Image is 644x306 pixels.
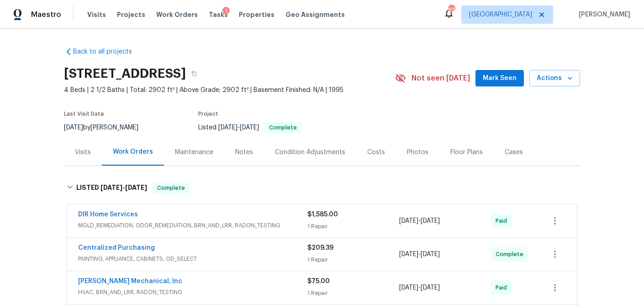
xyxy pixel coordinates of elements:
[412,74,470,83] span: Not seen [DATE]
[307,278,330,285] span: $75.00
[285,10,345,19] span: Geo Assignments
[78,245,155,251] a: Centralized Purchasing
[175,148,213,157] div: Maintenance
[265,125,301,130] span: Complete
[78,221,307,230] span: MOLD_REMEDIATION, ODOR_REMEDIATION, BRN_AND_LRR, RADON_TESTING
[505,148,523,157] div: Cases
[218,124,259,131] span: -
[64,124,83,131] span: [DATE]
[496,216,511,225] span: Paid
[448,5,454,15] div: 83
[399,285,418,291] span: [DATE]
[78,254,307,263] span: PAINTING, APPLIANCE, CABINETS, OD_SELECT
[275,148,345,157] div: Condition Adjustments
[483,73,517,84] span: Mark Seen
[153,183,189,193] span: Complete
[235,148,253,157] div: Notes
[117,10,145,19] span: Projects
[399,250,440,259] span: -
[399,251,418,258] span: [DATE]
[307,222,399,231] div: 1 Repair
[239,10,274,19] span: Properties
[421,218,440,224] span: [DATE]
[529,70,580,87] button: Actions
[475,70,524,87] button: Mark Seen
[222,7,230,16] div: 1
[198,124,301,131] span: Listed
[240,124,259,131] span: [DATE]
[75,148,91,157] div: Visits
[76,183,147,193] h6: LISTED
[64,111,104,117] span: Last Visit Date
[64,47,152,56] a: Back to all projects
[64,173,580,203] div: LISTED [DATE]-[DATE]Complete
[78,211,138,218] a: DIR Home Services
[575,10,630,19] span: [PERSON_NAME]
[307,255,399,264] div: 1 Repair
[496,283,511,292] span: Paid
[450,148,483,157] div: Floor Plans
[421,285,440,291] span: [DATE]
[307,211,338,218] span: $1,585.00
[100,184,147,191] span: -
[209,11,228,18] span: Tasks
[537,73,573,84] span: Actions
[156,10,198,19] span: Work Orders
[307,245,333,251] span: $209.39
[469,10,532,19] span: [GEOGRAPHIC_DATA]
[64,69,186,78] h2: [STREET_ADDRESS]
[31,10,61,19] span: Maestro
[64,86,395,95] span: 4 Beds | 2 1/2 Baths | Total: 2902 ft² | Above Grade: 2902 ft² | Basement Finished: N/A | 1995
[198,111,218,117] span: Project
[87,10,106,19] span: Visits
[407,148,428,157] div: Photos
[218,124,238,131] span: [DATE]
[399,216,440,225] span: -
[100,184,122,191] span: [DATE]
[125,184,147,191] span: [DATE]
[367,148,385,157] div: Costs
[64,122,149,133] div: by [PERSON_NAME]
[399,283,440,292] span: -
[113,147,153,156] div: Work Orders
[186,65,202,82] button: Copy Address
[78,278,182,285] a: [PERSON_NAME] Mechanical, Inc
[421,251,440,258] span: [DATE]
[307,289,399,298] div: 1 Repair
[399,218,418,224] span: [DATE]
[496,250,527,259] span: Complete
[78,288,307,297] span: HVAC, BRN_AND_LRR, RADON_TESTING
